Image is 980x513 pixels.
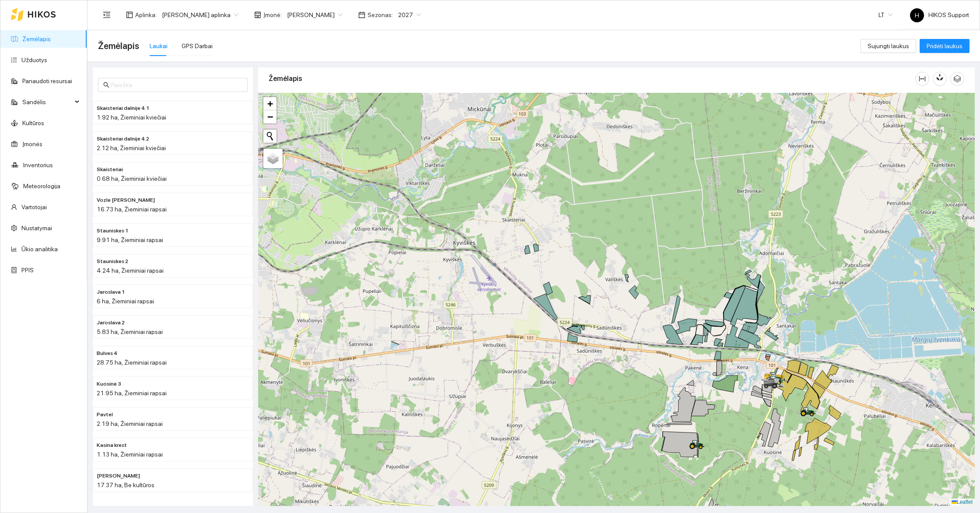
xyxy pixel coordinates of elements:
a: Meteorologija [23,183,60,190]
button: Initiate a new search [263,130,276,143]
a: Įmonės [22,141,42,148]
span: 2027 [398,8,421,21]
span: 16.73 ha, Žieminiai rapsai [97,206,167,213]
span: LT [878,8,892,21]
span: 2.12 ha, Žieminiai kviečiai [97,144,166,151]
span: Žemėlapis [98,39,139,53]
a: Nustatymai [21,225,52,232]
span: 2.19 ha, Žieminiai rapsai [97,420,163,427]
a: Zoom out [263,110,276,123]
span: Kuosinė 3 [97,380,121,388]
span: shop [254,11,261,18]
a: Vartotojai [21,204,47,211]
span: H [915,8,919,22]
a: Sujungti laukus [861,42,916,49]
a: Žemėlapis [22,35,51,42]
span: column-width [916,75,929,82]
span: Sujungti laukus [868,41,909,51]
span: 4.24 ha, Žieminiai rapsai [97,267,164,274]
span: 6 ha, Žieminiai rapsai [97,298,154,305]
a: Layers [263,149,283,168]
span: 1.92 ha, Žieminiai kviečiai [97,114,166,121]
span: layout [126,11,133,18]
a: Kultūros [22,119,44,126]
span: 5.83 ha, Žieminiai rapsai [97,328,163,335]
span: Bulves 4 [97,349,117,358]
span: menu-fold [103,11,111,19]
a: Pridėti laukus [920,42,969,49]
span: Kasina krest [97,441,127,450]
div: Laukai [150,41,168,51]
span: Skaisteriai dalnije 4.1 [97,104,150,112]
span: Stauniskes 1 [97,227,129,235]
span: calendar [358,11,365,18]
span: 9.91 ha, Žieminiai rapsai [97,236,163,243]
a: Ūkio analitika [21,246,58,253]
span: Sandėlis [22,93,72,111]
span: Skaisteriai dalnije 4.2 [97,135,149,143]
span: + [267,98,273,109]
span: Sezonas : [367,10,393,20]
span: Pavtel [97,411,113,419]
span: Stauniskes 2 [97,257,128,266]
div: GPS Darbai [182,41,213,51]
span: 0.68 ha, Žieminiai kviečiai [97,175,167,182]
span: Jaroslava 1 [97,288,125,296]
span: Pridėti laukus [927,41,962,51]
span: Įmonė : [263,10,282,20]
span: Konstantino žeme [97,472,140,480]
span: 21.95 ha, Žieminiai rapsai [97,390,167,397]
span: Jerzy Gvozdovicz aplinka [162,8,238,21]
a: Užduotys [21,56,47,63]
span: Skaisteriai [97,165,123,174]
div: Žemėlapis [269,66,915,91]
a: Zoom in [263,97,276,110]
span: Jerzy Gvozdovič [287,8,343,21]
button: menu-fold [98,6,115,24]
a: Panaudoti resursai [22,77,72,84]
a: Inventorius [23,162,53,169]
a: Leaflet [952,499,973,505]
button: Sujungti laukus [861,39,916,53]
button: column-width [915,72,929,86]
input: Paieška [111,80,242,90]
span: − [267,111,273,122]
span: search [103,82,109,88]
span: Aplinka : [135,10,157,20]
span: HIKOS Support [910,11,969,18]
span: Vozle Ruslana [97,196,155,204]
span: 17.37 ha, Be kultūros [97,481,154,488]
a: PPIS [21,267,34,274]
button: Pridėti laukus [920,39,969,53]
span: 1.13 ha, Žieminiai rapsai [97,451,163,458]
span: 28.75 ha, Žieminiai rapsai [97,359,167,366]
span: Jaroslava 2 [97,319,125,327]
